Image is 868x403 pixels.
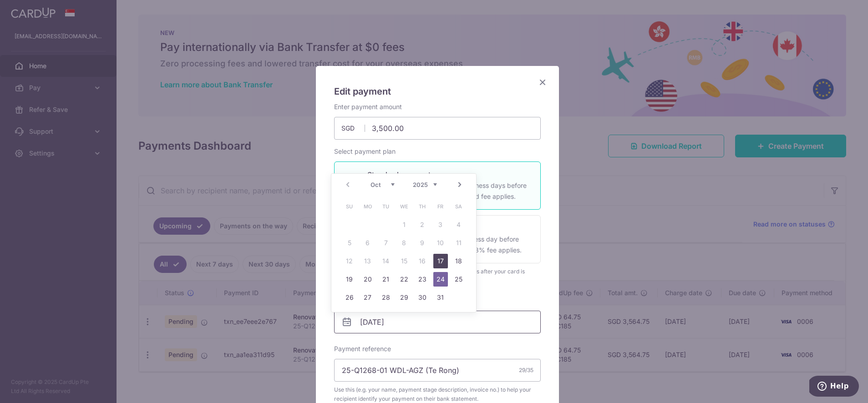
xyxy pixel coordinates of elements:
[452,254,466,268] a: 18
[360,290,375,305] a: 27
[334,344,391,353] label: Payment reference
[415,272,430,287] a: 23
[415,290,430,305] a: 30
[379,290,393,305] a: 28
[454,179,465,190] a: Next
[433,272,448,287] a: 24
[537,77,548,88] button: Close
[334,117,541,140] input: 0.00
[397,272,411,287] a: 22
[397,290,411,305] a: 29
[452,272,466,287] a: 25
[809,376,859,398] iframe: Opens a widget where you can find more information
[341,124,365,133] span: SGD
[379,199,393,214] span: Tuesday
[367,169,529,180] p: Standard payment
[360,272,375,287] a: 20
[342,290,357,305] a: 26
[334,84,541,99] h5: Edit payment
[342,272,357,287] a: 19
[415,199,430,214] span: Thursday
[342,199,357,214] span: Sunday
[379,272,393,287] a: 21
[397,199,411,214] span: Wednesday
[334,102,402,111] label: Enter payment amount
[433,290,448,305] a: 31
[360,199,375,214] span: Monday
[334,147,396,156] label: Select payment plan
[452,199,466,214] span: Saturday
[433,199,448,214] span: Friday
[334,311,541,333] input: DD / MM / YYYY
[519,366,533,375] div: 29/35
[433,254,448,268] a: 17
